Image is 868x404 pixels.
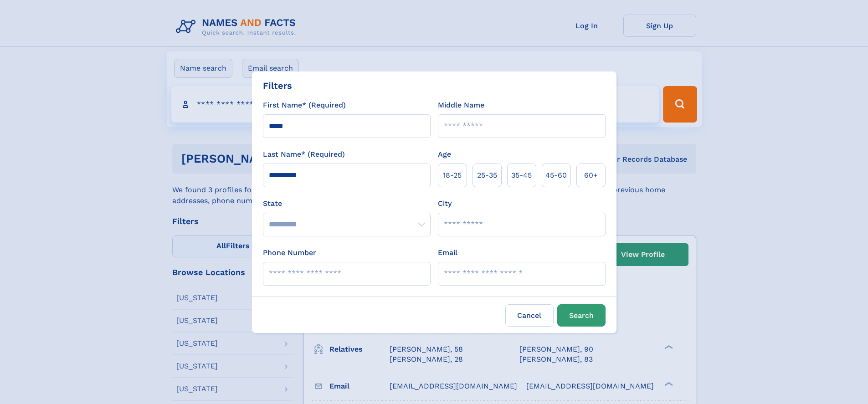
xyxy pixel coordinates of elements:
span: 18‑25 [443,170,462,181]
label: Cancel [505,304,554,327]
label: Age [438,149,451,160]
label: City [438,198,452,209]
button: Search [557,304,606,327]
span: 45‑60 [545,170,567,181]
div: Filters [263,79,292,92]
label: Email [438,247,457,258]
span: 25‑35 [477,170,497,181]
span: 60+ [584,170,598,181]
label: Phone Number [263,247,316,258]
label: State [263,198,431,209]
span: 35‑45 [511,170,532,181]
label: Middle Name [438,100,484,111]
label: First Name* (Required) [263,100,346,111]
label: Last Name* (Required) [263,149,345,160]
